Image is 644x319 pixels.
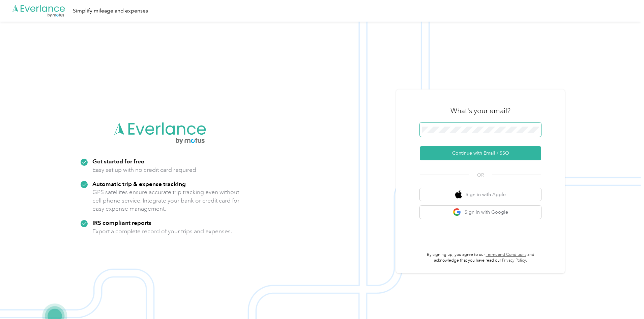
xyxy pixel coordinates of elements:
[420,206,541,219] button: google logoSign in with Google
[92,158,144,165] strong: Get started for free
[420,188,541,201] button: apple logoSign in with Apple
[420,252,541,264] p: By signing up, you agree to our and acknowledge that you have read our .
[92,188,240,213] p: GPS satellites ensure accurate trip tracking even without cell phone service. Integrate your bank...
[455,190,462,199] img: apple logo
[502,258,526,263] a: Privacy Policy
[453,208,461,216] img: google logo
[420,146,541,160] button: Continue with Email / SSO
[92,219,151,226] strong: IRS compliant reports
[450,106,510,115] h3: What's your email?
[92,227,232,236] p: Export a complete record of your trips and expenses.
[92,180,186,187] strong: Automatic trip & expense tracking
[92,166,196,174] p: Easy set up with no credit card required
[73,7,148,15] div: Simplify mileage and expenses
[486,252,526,257] a: Terms and Conditions
[469,171,492,179] span: OR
